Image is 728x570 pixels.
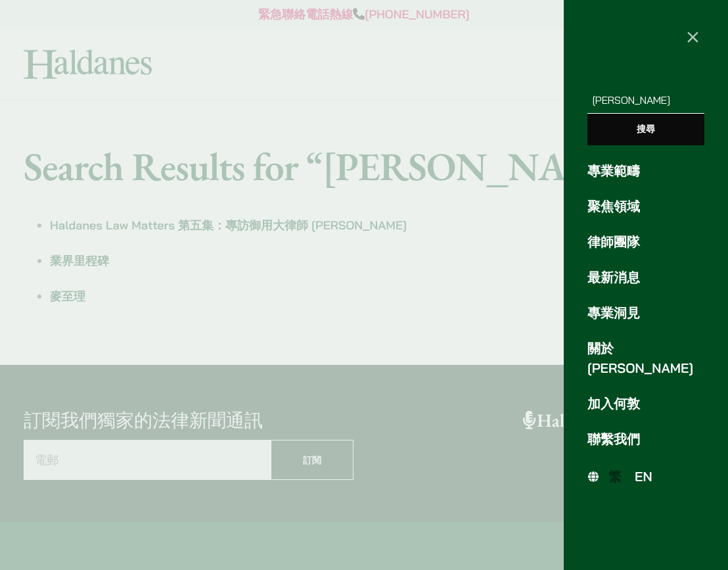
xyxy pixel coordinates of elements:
[587,303,704,323] a: 專業洞見
[587,394,704,414] a: 加入何敦
[635,468,652,485] span: EN
[587,197,704,216] a: 聚焦領域
[686,22,700,49] span: ×
[587,232,704,252] a: 律師團隊
[587,87,704,114] input: 搜尋關鍵字:
[587,268,704,287] a: 最新消息
[587,114,704,145] input: 搜尋
[587,339,704,378] a: 關於[PERSON_NAME]
[587,161,704,181] a: 專業範疇
[602,465,628,487] a: 繁
[587,429,704,449] a: 聯繫我們
[608,468,622,485] span: 繁
[628,465,659,487] a: EN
